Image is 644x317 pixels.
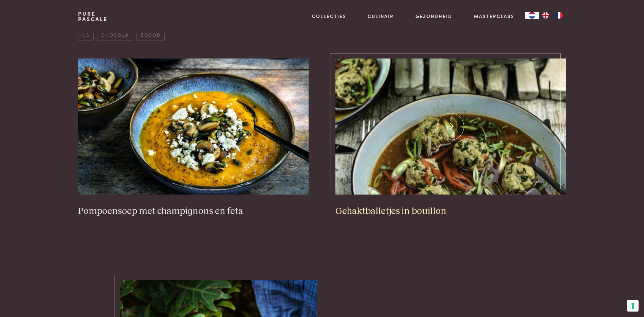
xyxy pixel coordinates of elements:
a: Collecties [312,13,346,20]
a: PurePascale [78,11,108,22]
h3: Gehaktballetjes in bouillon [335,205,566,217]
div: Language [525,12,539,19]
img: Gehaktballetjes in bouillon [335,59,566,195]
span: ijs [78,29,93,40]
span: chocola [97,29,133,40]
ul: Language list [539,12,566,19]
a: Masterclass [474,13,514,20]
a: Gezondheid [416,13,452,20]
a: Pompoensoep met champignons en feta Pompoensoep met champignons en feta [78,59,308,217]
img: Pompoensoep met champignons en feta [78,59,308,195]
span: brood [136,29,165,40]
h3: Pompoensoep met champignons en feta [78,205,308,217]
a: EN [539,12,552,19]
aside: Language selected: Nederlands [525,12,566,19]
a: Culinair [368,13,394,20]
a: NL [525,12,539,19]
a: FR [552,12,566,19]
button: Uw voorkeuren voor toestemming voor trackingtechnologieën [627,300,639,312]
a: Gehaktballetjes in bouillon Gehaktballetjes in bouillon [335,59,566,217]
